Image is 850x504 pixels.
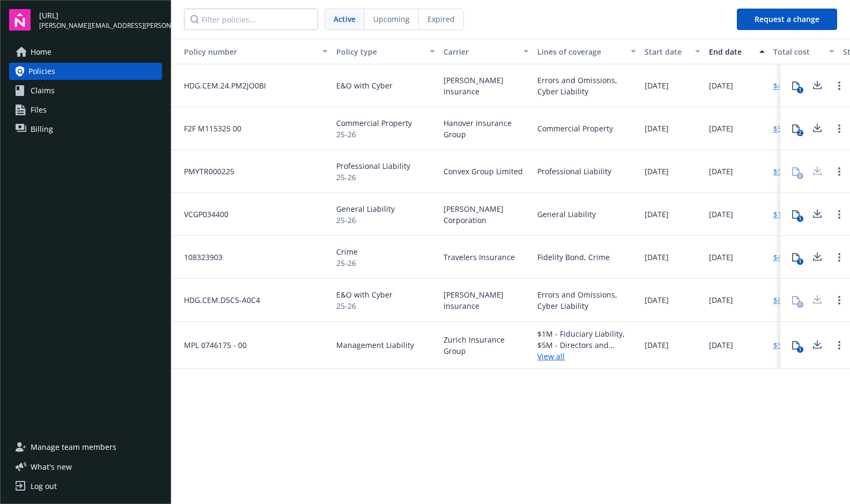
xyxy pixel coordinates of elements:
a: Open options [833,79,846,92]
button: 2 [785,118,807,139]
span: [DATE] [709,123,733,134]
div: 1 [797,87,803,93]
div: 1 [797,346,803,353]
a: Open options [833,294,846,307]
span: Active [334,13,356,25]
button: Request a change [737,9,837,30]
span: PMYTR000225 [175,166,234,177]
span: Professional Liability [336,160,410,172]
a: Policies [9,63,162,80]
button: Total cost [769,39,839,64]
button: End date [705,39,769,64]
span: [DATE] [645,339,669,351]
span: [DATE] [709,80,733,91]
span: HDG.CEM.D5C5-A0C4 [175,294,260,306]
a: Open options [833,122,846,135]
span: [DATE] [645,80,669,91]
a: $5,024.87 [773,166,808,177]
span: [DATE] [709,339,733,351]
div: Policy type [336,46,423,57]
div: Commercial Property [537,123,613,134]
button: Policy type [332,39,439,64]
span: [DATE] [709,251,733,263]
span: Travelers Insurance [444,251,515,263]
div: Lines of coverage [537,46,624,57]
div: End date [709,46,753,57]
div: Errors and Omissions, Cyber Liability [537,289,636,312]
a: Open options [833,339,846,352]
span: General Liability [336,203,395,214]
span: [DATE] [645,209,669,220]
span: What ' s new [31,461,72,472]
a: Claims [9,82,162,99]
a: Home [9,43,162,61]
span: [DATE] [709,209,733,220]
a: $6,918.22 [773,294,808,306]
span: Files [31,101,47,118]
a: Open options [833,251,846,264]
div: Errors and Omissions, Cyber Liability [537,75,636,97]
a: Open options [833,208,846,221]
a: Files [9,101,162,118]
a: $16,698.87 [773,209,812,220]
span: E&O with Cyber [336,80,393,91]
a: $4,548.00 [773,251,808,263]
a: $54,015.98 [773,339,812,351]
div: Professional Liability [537,166,611,177]
div: Fidelity Bond, Crime [537,251,610,263]
img: navigator-logo.svg [9,9,31,31]
span: Expired [427,13,455,25]
span: Crime [336,246,358,257]
span: Policies [28,63,55,80]
span: F2F M115325 00 [175,123,241,134]
span: VCGP034400 [175,209,228,220]
div: Total cost [773,46,823,57]
a: Manage team members [9,439,162,456]
span: [DATE] [709,166,733,177]
button: Lines of coverage [533,39,640,64]
div: $1M - Fiduciary Liability, $5M - Directors and Officers, $3M - Employment Practices Liability [537,328,636,351]
span: Upcoming [373,13,410,25]
span: E&O with Cyber [336,289,393,300]
a: View all [537,351,636,362]
span: [DATE] [645,294,669,306]
span: [DATE] [645,123,669,134]
a: Billing [9,121,162,138]
span: 25-26 [336,172,410,183]
div: Log out [31,478,57,495]
button: 1 [785,204,807,225]
button: Start date [640,39,705,64]
span: [DATE] [645,251,669,263]
div: 1 [797,258,803,265]
span: Billing [31,121,53,138]
span: Claims [31,82,55,99]
button: What's new [9,461,89,472]
span: [DATE] [709,294,733,306]
span: 25-26 [336,129,412,140]
span: [DATE] [645,166,669,177]
div: Start date [645,46,689,57]
div: 2 [797,130,803,136]
span: [PERSON_NAME] Insurance [444,75,529,97]
span: Management Liability [336,339,414,351]
span: Zurich Insurance Group [444,334,529,357]
span: Commercial Property [336,117,412,129]
span: Convex Group Limited [444,166,523,177]
span: [PERSON_NAME] Corporation [444,203,529,226]
div: Policy number [175,46,316,57]
button: 1 [785,75,807,97]
div: General Liability [537,209,596,220]
span: [PERSON_NAME] Insurance [444,289,529,312]
a: Open options [833,165,846,178]
a: $4,003.38 [773,80,808,91]
button: Carrier [439,39,533,64]
span: 25-26 [336,257,358,269]
span: Home [31,43,51,61]
span: [PERSON_NAME][EMAIL_ADDRESS][PERSON_NAME] [39,21,162,31]
div: Carrier [444,46,517,57]
input: Filter policies... [184,9,318,30]
button: 1 [785,335,807,356]
a: $5,180.00 [773,123,808,134]
button: 1 [785,247,807,268]
div: 1 [797,216,803,222]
